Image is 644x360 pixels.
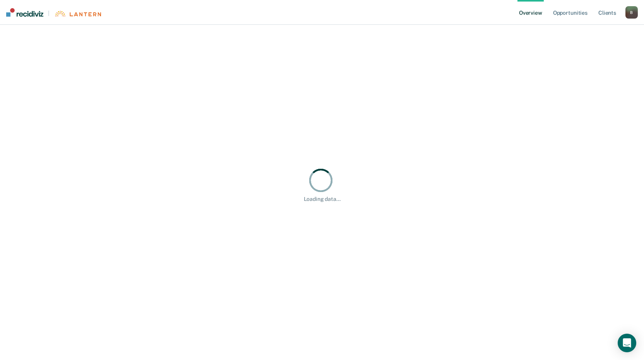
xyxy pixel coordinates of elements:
img: Recidiviz [6,8,43,17]
button: B [625,6,638,19]
div: Loading data... [304,196,341,202]
span: | [43,10,54,17]
img: Lantern [54,11,101,17]
a: | [6,8,101,17]
div: Open Intercom Messenger [618,334,636,352]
